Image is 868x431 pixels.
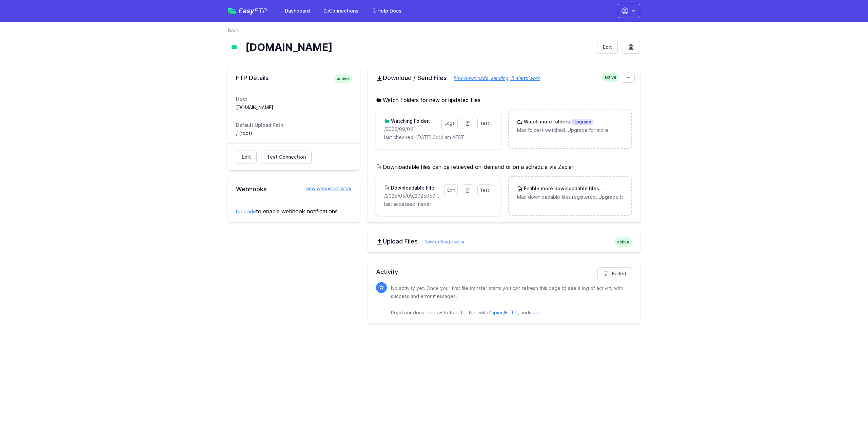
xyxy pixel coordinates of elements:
[444,184,458,196] a: Edit
[391,284,627,317] p: No activity yet. Once your first file transfer starts you can refresh this page to see a log of a...
[236,74,352,82] h2: FTP Details
[477,118,492,129] a: Test
[376,96,632,104] h5: Watch Folders for new or updated files
[517,127,623,134] p: Max folders watched. Upgrade for more.
[368,5,406,17] a: Help Docs
[384,126,437,133] p: /2025/09/05
[376,237,632,246] h2: Upload Files
[488,310,502,315] a: Zapier
[319,5,362,17] a: Connections
[390,118,430,124] h3: Watching Folder:
[384,201,492,208] p: last accessed: never
[504,310,518,315] a: IFTTT
[239,7,267,14] span: Easy
[236,185,352,193] h2: Webhooks
[614,237,632,247] span: active
[236,96,352,103] dt: Host
[261,151,312,163] a: Test Connection
[236,130,352,137] dd: / (root)
[245,41,592,53] h1: [DOMAIN_NAME]
[522,185,623,192] h3: Enable more downloadable files
[384,134,492,141] p: last checked: [DATE] 3:44 am AEST
[267,154,306,160] span: Test Connection
[597,41,618,54] a: Edit
[384,193,440,199] p: /2025/05/09/20250509171559_inbound_0422652309_0756011820.mp3
[509,177,631,209] a: Enable more downloadable filesUpgrade Max downloadable files registered. Upgrade for more.
[480,121,489,126] span: Test
[376,74,632,82] h2: Download / Send Files
[517,194,623,200] p: Max downloadable files registered. Upgrade for more.
[601,73,619,82] span: active
[254,7,267,15] span: FTP
[418,239,465,244] a: how uploads work
[447,75,540,81] a: how downloads, sending, & alerts work
[281,5,314,17] a: Dashboard
[441,118,458,129] a: Logs
[597,267,632,280] a: Failed
[299,185,352,192] a: how webhooks work
[228,200,360,222] div: to enable webhook notifications
[529,310,540,315] a: more
[599,185,624,192] span: Upgrade
[334,74,352,83] span: active
[570,119,594,125] span: Upgrade
[228,27,640,38] nav: Breadcrumb
[390,184,436,191] h3: Downloadable File:
[236,122,352,129] dt: Default Upload Path
[228,7,267,14] a: EasyFTP
[228,8,236,14] img: easyftp_logo.png
[477,184,492,196] a: Test
[236,209,256,214] a: Upgrade
[376,267,632,277] h2: Activity
[522,118,594,125] h3: Watch more folders
[236,151,257,163] a: Edit
[228,27,239,34] a: Back
[376,163,632,171] h5: Downloadable files can be retrieved on-demand or on a schedule via Zapier
[509,110,631,142] a: Watch more foldersUpgrade Max folders watched. Upgrade for more.
[480,188,489,193] span: Test
[236,104,352,111] dd: [DOMAIN_NAME]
